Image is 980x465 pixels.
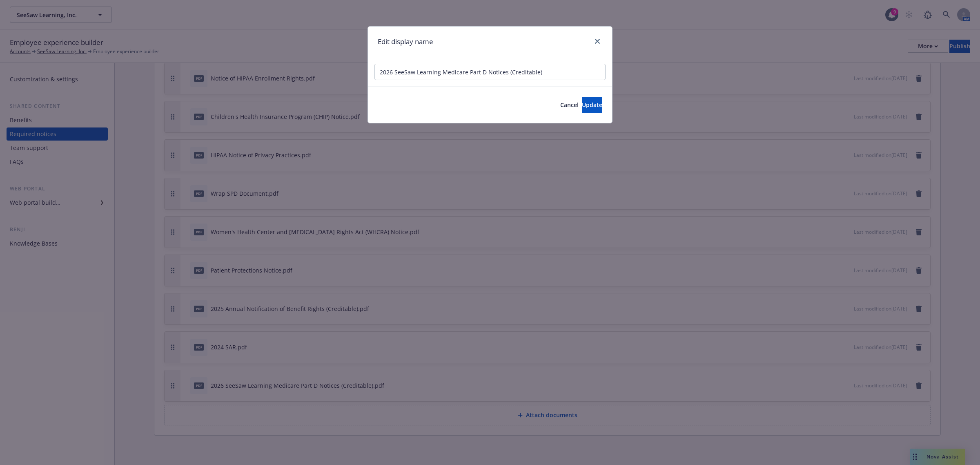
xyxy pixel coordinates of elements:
a: close [592,36,602,46]
span: Update [582,101,602,109]
span: Cancel [560,101,579,109]
button: Cancel [560,97,579,113]
h1: Edit display name [378,36,433,47]
button: Update [582,97,602,113]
